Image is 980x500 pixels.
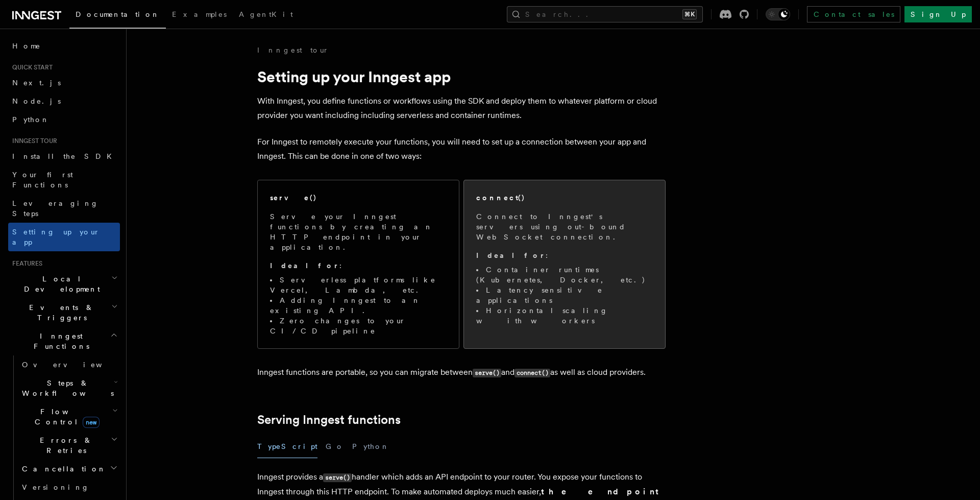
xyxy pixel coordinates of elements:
span: Errors & Retries [18,435,111,456]
button: Errors & Retries [18,431,120,460]
a: Versioning [18,478,120,496]
button: Go [326,435,344,458]
button: Cancellation [18,460,120,478]
span: Features [8,259,42,268]
li: Serverless platforms like Vercel, Lambda, etc. [270,275,447,295]
button: TypeScript [257,435,317,458]
span: Python [12,115,50,124]
a: Install the SDK [8,147,120,165]
li: Horizontal scaling with workers [476,305,653,326]
a: serve()Serve your Inngest functions by creating an HTTP endpoint in your application.Ideal for:Se... [257,180,459,349]
li: Adding Inngest to an existing API. [270,295,447,316]
span: Steps & Workflows [18,378,114,398]
strong: Ideal for [270,261,339,270]
h2: serve() [270,193,317,203]
a: AgentKit [233,3,299,28]
code: serve() [473,369,501,377]
a: Node.js [8,92,120,110]
a: Sign Up [904,6,972,22]
button: Local Development [8,270,120,298]
button: Python [352,435,389,458]
p: Serve your Inngest functions by creating an HTTP endpoint in your application. [270,211,447,252]
p: Connect to Inngest's servers using out-bound WebSocket connection. [476,211,653,242]
button: Flow Controlnew [18,402,120,431]
a: connect()Connect to Inngest's servers using out-bound WebSocket connection.Ideal for:Container ru... [463,180,666,349]
code: serve() [323,473,352,482]
kbd: ⌘K [682,9,697,19]
a: Setting up your app [8,223,120,251]
span: Inngest Functions [8,331,110,351]
button: Inngest Functions [8,327,120,355]
span: Next.js [12,79,61,87]
h1: Setting up your Inngest app [257,67,666,86]
a: Overview [18,355,120,374]
span: Leveraging Steps [12,199,99,218]
li: Latency sensitive applications [476,285,653,305]
span: Install the SDK [12,152,118,160]
button: Steps & Workflows [18,374,120,402]
a: Serving Inngest functions [257,413,401,427]
span: Setting up your app [12,228,100,246]
button: Search...⌘K [507,6,703,22]
button: Events & Triggers [8,298,120,327]
span: Inngest tour [8,137,57,145]
a: Documentation [69,3,166,29]
span: Node.js [12,97,61,105]
span: Overview [22,361,127,369]
a: Leveraging Steps [8,194,120,223]
span: Examples [172,10,227,18]
h2: connect() [476,193,525,203]
span: Quick start [8,63,53,72]
a: Python [8,110,120,129]
a: Next.js [8,74,120,92]
span: Home [12,41,41,51]
strong: Ideal for [476,251,546,259]
p: For Inngest to remotely execute your functions, you will need to set up a connection between your... [257,135,666,163]
span: Versioning [22,483,89,491]
li: Zero changes to your CI/CD pipeline [270,316,447,336]
a: Examples [166,3,233,28]
a: Your first Functions [8,165,120,194]
span: Flow Control [18,407,112,427]
span: Your first Functions [12,171,73,189]
code: connect() [514,369,550,377]
p: Inngest functions are portable, so you can migrate between and as well as cloud providers. [257,365,666,380]
span: AgentKit [239,10,293,18]
a: Inngest tour [257,45,329,55]
li: Container runtimes (Kubernetes, Docker, etc.) [476,265,653,285]
p: : [270,260,447,271]
span: new [83,417,100,428]
span: Local Development [8,274,111,294]
a: Home [8,37,120,55]
p: : [476,250,653,260]
p: With Inngest, you define functions or workflows using the SDK and deploy them to whatever platfor... [257,94,666,123]
span: Documentation [76,10,160,18]
span: Events & Triggers [8,302,111,323]
a: Contact sales [807,6,900,22]
button: Toggle dark mode [766,8,790,20]
span: Cancellation [18,464,106,474]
